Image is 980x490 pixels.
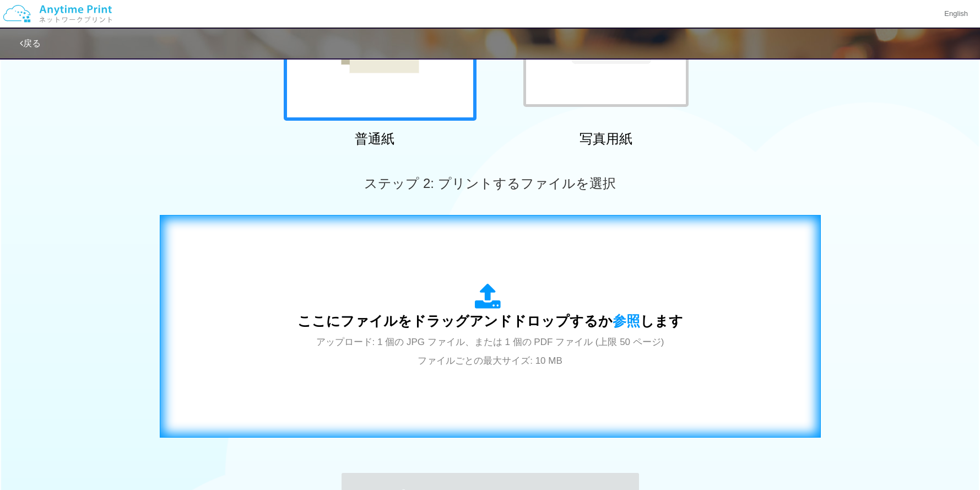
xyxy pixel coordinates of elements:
[364,176,615,191] span: ステップ 2: プリントするファイルを選択
[297,313,683,329] span: ここにファイルをドラッグアンドドロップするか します
[278,132,471,146] h2: 普通紙
[316,337,664,366] span: アップロード: 1 個の JPG ファイル、または 1 個の PDF ファイル (上限 50 ページ) ファイルごとの最大サイズ: 10 MB
[613,313,640,329] span: 参照
[510,132,702,146] h2: 写真用紙
[20,39,41,48] a: 戻る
